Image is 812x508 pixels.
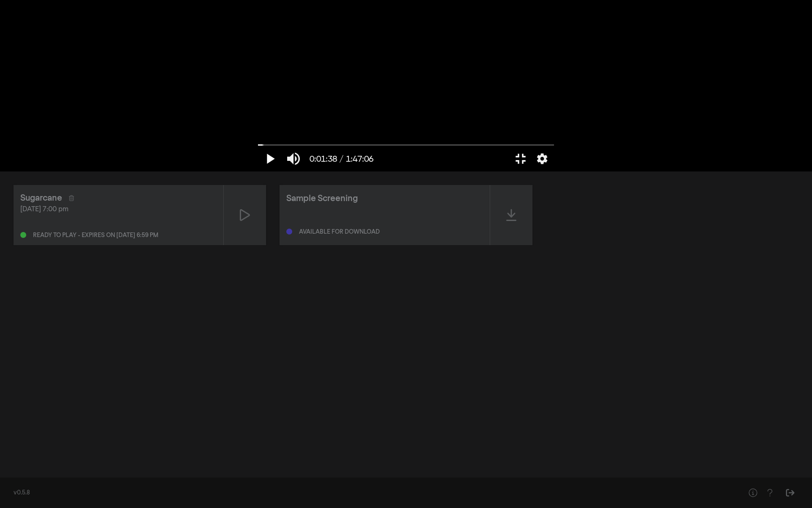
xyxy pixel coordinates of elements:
[761,484,778,501] button: Help
[782,484,798,501] button: Sign Out
[305,146,378,171] button: 0:01:38 / 1:47:06
[14,489,727,497] div: v0.5.8
[286,192,358,205] div: Sample Screening
[509,146,532,171] button: Exit full screen
[20,204,217,215] div: [DATE] 7:00 pm
[299,229,380,235] div: Available for download
[744,484,761,501] button: Help
[33,232,158,238] div: Ready to play - expires on [DATE] 6:59 pm
[532,146,552,171] button: More settings
[258,146,282,171] button: Play
[282,146,305,171] button: Mute
[20,192,62,204] div: Sugarcane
